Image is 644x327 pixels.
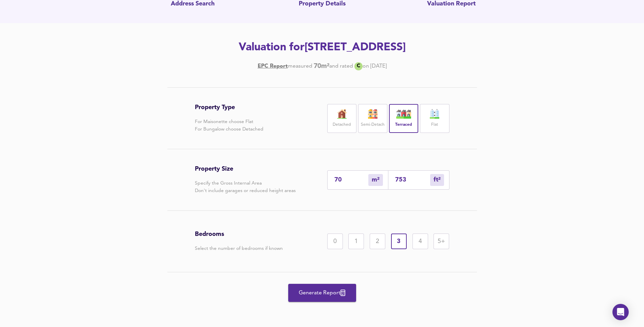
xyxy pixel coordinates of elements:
[354,62,363,70] div: C
[395,121,412,129] label: Terraced
[288,284,356,302] button: Generate Report
[361,121,385,129] label: Semi-Detach
[364,109,381,119] img: house-icon
[295,288,349,298] span: Generate Report
[395,176,430,184] input: Sqft
[327,104,356,133] div: Detached
[333,109,350,119] img: house-icon
[391,234,407,249] div: 3
[426,109,443,119] img: flat-icon
[195,118,263,133] p: For Maisonette choose Flat For Bungalow choose Detached
[258,63,288,70] a: EPC Report
[612,304,629,320] div: Open Intercom Messenger
[358,104,387,133] div: Semi-Detach
[258,62,387,70] div: [DATE]
[314,63,329,70] b: 70 m²
[412,234,428,249] div: 4
[434,234,449,249] div: 5+
[420,104,449,133] div: Flat
[195,165,296,173] h3: Property Size
[329,63,353,70] div: and rated
[348,234,364,249] div: 1
[431,121,438,129] label: Flat
[195,179,296,194] p: Specify the Gross Internal Area Don't include garages or reduced height areas
[395,109,412,119] img: house-icon
[327,234,343,249] div: 0
[370,234,385,249] div: 2
[334,176,368,184] input: Enter sqm
[363,63,369,70] div: on
[333,121,351,129] label: Detached
[195,104,263,111] h3: Property Type
[195,230,283,238] h3: Bedrooms
[288,63,312,70] div: measured
[195,245,283,252] p: Select the number of bedrooms if known
[389,104,418,133] div: Terraced
[130,40,514,55] h2: Valuation for [STREET_ADDRESS]
[368,174,383,186] div: m²
[430,174,444,186] div: m²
